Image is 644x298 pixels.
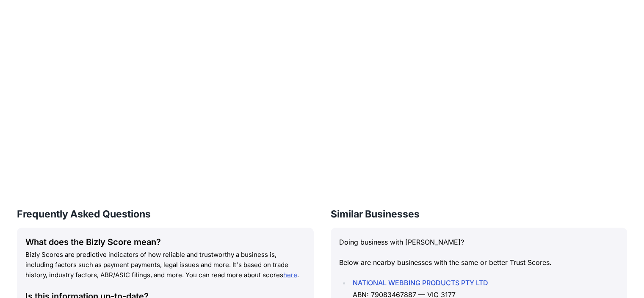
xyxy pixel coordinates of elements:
[353,279,488,287] a: NATIONAL WEBBING PRODUCTS PTY LTD
[283,271,297,279] a: here
[17,207,314,221] h3: Frequently Asked Questions
[25,236,305,248] div: What does the Bizly Score mean?
[339,236,619,248] p: Doing business with [PERSON_NAME]?
[25,250,305,280] p: Bizly Scores are predictive indicators of how reliable and trustworthy a business is, including f...
[331,207,627,221] h3: Similar Businesses
[339,256,619,268] p: Below are nearby businesses with the same or better Trust Scores.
